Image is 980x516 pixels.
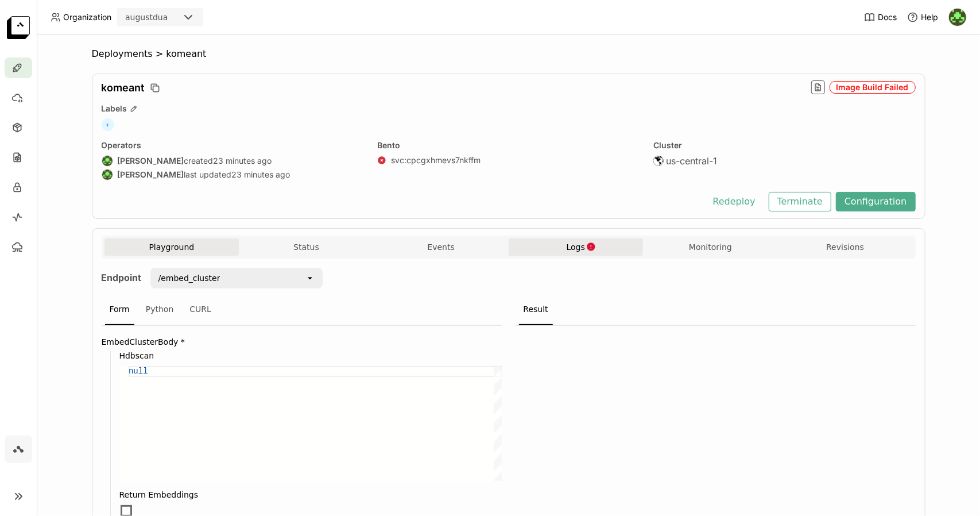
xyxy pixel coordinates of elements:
[102,118,114,131] span: +
[704,192,764,211] button: Redeploy
[102,140,364,151] div: Operators
[169,12,170,24] input: Selected augustdua.
[129,367,148,376] span: null
[878,12,897,22] span: Docs
[239,238,374,256] button: Status
[232,170,290,180] span: 23 minutes ago
[63,12,111,22] span: Organization
[102,155,364,167] div: created
[830,81,916,94] div: Image Build Failed
[166,48,206,60] span: komeant
[92,48,153,60] span: Deployments
[864,11,897,23] a: Docs
[102,170,113,180] img: August Dua
[102,337,502,346] label: EmbedClusterBody *
[769,192,831,211] button: Terminate
[778,238,913,256] button: Revisions
[921,12,938,22] span: Help
[102,82,145,94] span: komeant
[391,155,481,165] a: svc:cpcgxhmevs7nkffm
[119,351,502,360] label: Hdbscan
[158,272,220,284] div: /embed_cluster
[377,140,640,151] div: Bento
[105,294,134,325] div: Form
[102,156,113,166] img: August Dua
[949,9,966,26] img: August Dua
[836,192,916,211] button: Configuration
[519,294,553,325] div: Result
[119,490,502,499] label: Return Embeddings
[214,156,272,166] span: 23 minutes ago
[118,170,184,180] strong: [PERSON_NAME]
[567,242,585,252] span: Logs
[102,103,916,114] div: Labels
[104,238,239,256] button: Playground
[102,169,364,180] div: last updated
[653,140,916,151] div: Cluster
[7,16,30,39] img: logo
[118,156,184,166] strong: [PERSON_NAME]
[643,238,778,256] button: Monitoring
[92,48,925,60] nav: Breadcrumbs navigation
[153,48,166,60] span: >
[305,274,315,283] svg: open
[125,11,168,23] div: augustdua
[221,272,222,284] input: Selected /embed_cluster.
[374,238,509,256] button: Events
[102,272,142,283] strong: Endpoint
[907,11,938,23] div: Help
[185,294,216,325] div: CURL
[666,155,717,167] span: us-central-1
[141,294,179,325] div: Python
